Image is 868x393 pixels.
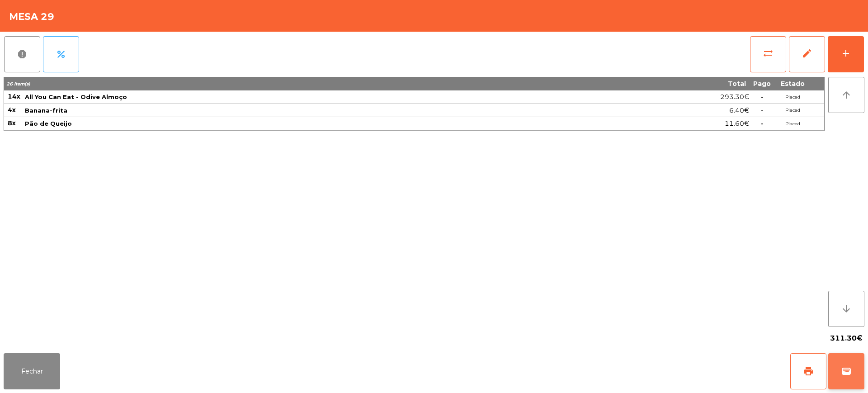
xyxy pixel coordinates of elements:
span: - [761,106,764,114]
button: arrow_downward [828,291,864,327]
span: wallet [841,366,852,377]
button: wallet [828,353,864,389]
button: report [4,36,40,72]
button: sync_alt [750,36,786,72]
span: percent [56,49,66,60]
span: 6.40€ [729,104,749,117]
th: Pago [750,77,774,90]
span: 4x [8,106,16,114]
span: 293.30€ [720,91,749,103]
button: Fechar [4,353,60,389]
span: Banana-frita [25,107,67,114]
td: Placed [774,90,811,104]
span: 11.60€ [725,118,749,130]
span: 311.30€ [830,331,863,345]
span: 26 item(s) [6,81,30,87]
i: arrow_upward [841,90,852,100]
span: report [17,49,28,60]
i: arrow_downward [841,303,852,314]
div: add [840,48,851,59]
span: print [803,366,814,377]
h4: Mesa 29 [9,10,54,24]
button: arrow_upward [828,77,864,113]
span: 14x [8,92,20,100]
button: edit [789,36,825,72]
td: Placed [774,117,811,131]
th: Estado [774,77,811,90]
button: percent [43,36,79,72]
button: add [828,36,864,72]
th: Total [588,77,750,90]
span: Pão de Queijo [25,120,72,127]
td: Placed [774,104,811,118]
span: - [761,119,764,128]
button: print [790,353,826,389]
span: sync_alt [763,48,774,59]
span: 8x [8,119,16,127]
span: edit [802,48,812,59]
span: All You Can Eat - Odive Almoço [25,93,127,100]
span: - [761,93,764,101]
